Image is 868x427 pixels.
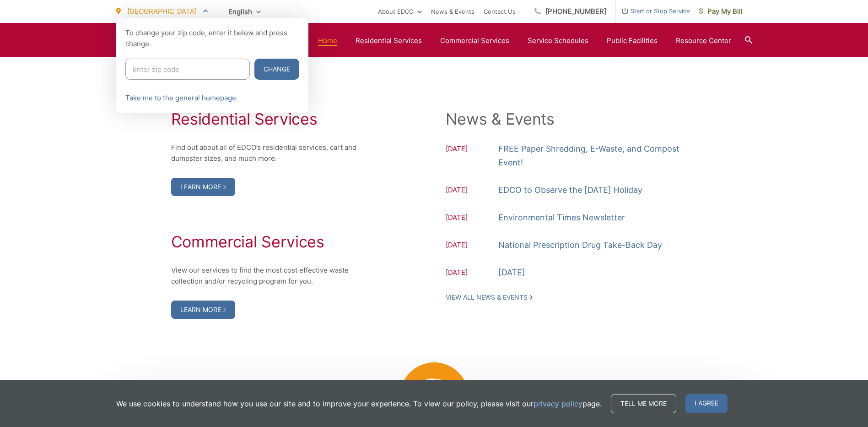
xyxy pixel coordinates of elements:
a: privacy policy [534,398,582,409]
p: To change your zip code, enter it below and press change. [125,27,299,49]
a: News & Events [431,6,474,17]
a: Tell me more [611,394,676,413]
a: Contact Us [484,6,516,17]
p: We use cookies to understand how you use our site and to improve your experience. To view our pol... [116,398,602,409]
span: [GEOGRAPHIC_DATA] [127,7,197,16]
span: I agree [685,394,728,413]
span: English [221,4,268,20]
span: Pay My Bill [699,6,743,17]
a: Take me to the general homepage [125,93,236,104]
button: Change [254,59,299,80]
input: Enter zip code [125,59,250,80]
a: About EDCO [378,6,422,17]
